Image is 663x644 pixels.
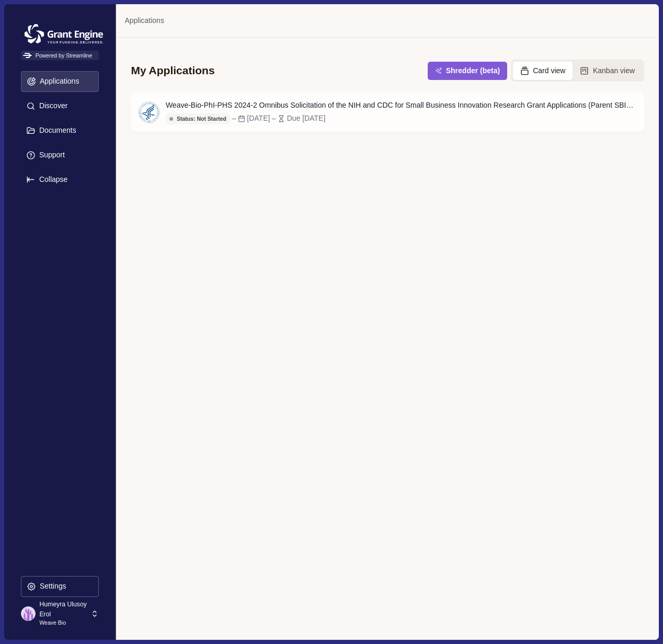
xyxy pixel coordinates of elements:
[36,77,79,86] p: Applications
[247,113,270,124] div: [DATE]
[166,113,230,124] button: Status: Not Started
[169,116,226,122] div: Status: Not Started
[36,126,76,135] p: Documents
[36,582,66,591] p: Settings
[21,71,99,92] button: Applications
[272,113,276,124] div: –
[21,21,99,32] a: Grantengine Logo
[232,113,236,124] div: –
[625,103,659,121] button: Open
[124,15,164,26] a: Applications
[131,93,644,131] a: Weave-Bio-PhI-PHS 2024-2 Omnibus Solicitation of the NIH and CDC for Small Business Innovation Re...
[21,169,99,190] button: Expand
[21,51,99,60] span: Powered by Streamline
[139,102,159,123] img: HHS.png
[21,21,107,47] img: Grantengine Logo
[21,606,36,621] img: profile picture
[36,175,67,184] p: Collapse
[131,63,214,78] div: My Applications
[573,62,642,80] button: Kanban view
[21,576,99,601] a: Settings
[428,62,507,80] button: Shredder (beta)
[39,600,87,619] p: Humeyra Ulusoy Erol
[21,96,99,117] button: Discover
[36,151,65,159] p: Support
[39,619,87,627] p: Weave Bio
[166,100,636,111] div: Weave-Bio-PhI-PHS 2024-2 Omnibus Solicitation of the NIH and CDC for Small Business Innovation Re...
[513,62,573,80] button: Card view
[36,101,67,110] p: Discover
[23,53,32,59] img: Powered by Streamline Logo
[21,576,99,597] button: Settings
[21,145,99,166] button: Support
[287,113,326,124] div: Due [DATE]
[21,120,99,141] button: Documents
